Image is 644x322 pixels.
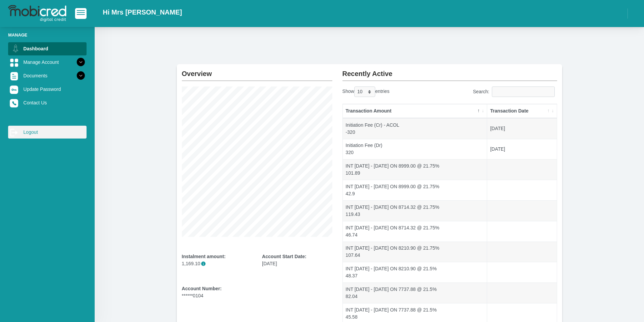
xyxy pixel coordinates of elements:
td: INT [DATE] - [DATE] ON 8999.00 @ 21.75% 101.89 [343,159,487,180]
td: INT [DATE] - [DATE] ON 8714.32 @ 21.75% 119.43 [343,200,487,221]
label: Show entries [342,86,389,97]
select: Showentries [354,86,375,97]
div: [DATE] [262,253,332,267]
a: Documents [8,69,87,82]
td: INT [DATE] - [DATE] ON 8999.00 @ 21.75% 42.9 [343,180,487,200]
td: INT [DATE] - [DATE] ON 8210.90 @ 21.75% 107.64 [343,242,487,262]
b: Account Number: [182,286,222,291]
a: Logout [8,126,87,139]
b: Instalment amount: [182,254,226,259]
th: Transaction Amount: activate to sort column descending [343,104,487,118]
td: [DATE] [487,118,556,139]
li: Manage [8,32,87,38]
a: Contact Us [8,96,87,109]
img: logo-mobicred.svg [8,5,66,22]
h2: Hi Mrs [PERSON_NAME] [103,8,182,16]
td: INT [DATE] - [DATE] ON 8210.90 @ 21.5% 48.37 [343,262,487,282]
input: Search: [492,86,555,97]
a: Update Password [8,83,87,96]
td: INT [DATE] - [DATE] ON 8714.32 @ 21.75% 46.74 [343,221,487,242]
td: Initiation Fee (Dr) 320 [343,139,487,159]
td: INT [DATE] - [DATE] ON 7737.88 @ 21.5% 82.04 [343,282,487,303]
h2: Overview [182,64,332,78]
td: [DATE] [487,139,556,159]
p: 1,169.10 [182,260,252,267]
a: Manage Account [8,56,87,69]
label: Search: [473,86,557,97]
h2: Recently Active [342,64,557,78]
span: i [201,262,206,266]
th: Transaction Date: activate to sort column ascending [487,104,556,118]
td: Initiation Fee (Cr) - ACOL -320 [343,118,487,139]
a: Dashboard [8,42,87,55]
b: Account Start Date: [262,254,306,259]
